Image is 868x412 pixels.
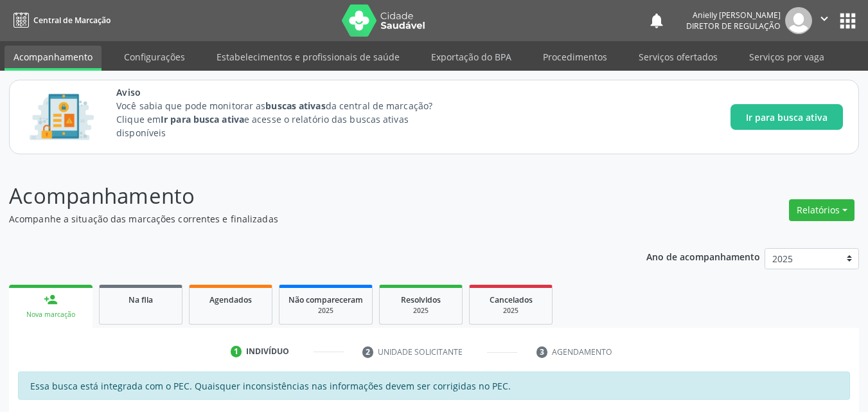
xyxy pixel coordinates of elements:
button: apps [837,10,859,32]
button: Relatórios [789,199,855,221]
span: Na fila [128,294,153,305]
img: Imagem de CalloutCard [25,88,98,146]
a: Serviços ofertados [630,46,727,68]
strong: Ir para busca ativa [161,113,244,125]
p: Você sabia que pode monitorar as da central de marcação? Clique em e acesse o relatório das busca... [116,99,456,139]
p: Acompanhamento [9,180,604,212]
a: Estabelecimentos e profissionais de saúde [208,46,409,68]
button: notifications [648,12,666,30]
div: 1 [231,346,242,357]
strong: buscas ativas [265,100,325,112]
div: Essa busca está integrada com o PEC. Quaisquer inconsistências nas informações devem ser corrigid... [18,372,850,400]
span: Cancelados [490,294,533,305]
div: 2025 [288,306,363,316]
div: Nova marcação [18,310,84,319]
span: Ir para busca ativa [746,111,828,124]
button:  [812,7,837,34]
div: Indivíduo [246,346,289,357]
span: Agendados [209,294,252,305]
a: Exportação do BPA [422,46,520,68]
span: Resolvidos [401,294,441,305]
a: Procedimentos [534,46,616,68]
a: Acompanhamento [4,46,102,71]
button: Ir para busca ativa [731,104,843,130]
div: Anielly [PERSON_NAME] [686,10,781,21]
a: Central de Marcação [9,10,111,31]
i:  [817,12,831,26]
p: Acompanhe a situação das marcações correntes e finalizadas [9,212,604,226]
span: Central de Marcação [33,15,111,26]
div: 2025 [389,306,453,316]
img: img [785,7,812,34]
span: Diretor de regulação [686,21,781,31]
div: 2025 [479,306,543,316]
a: Serviços por vaga [740,46,833,68]
p: Ano de acompanhamento [646,248,760,264]
a: Configurações [115,46,194,68]
div: person_add [44,292,58,307]
span: Não compareceram [288,294,363,305]
span: Aviso [116,85,456,99]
